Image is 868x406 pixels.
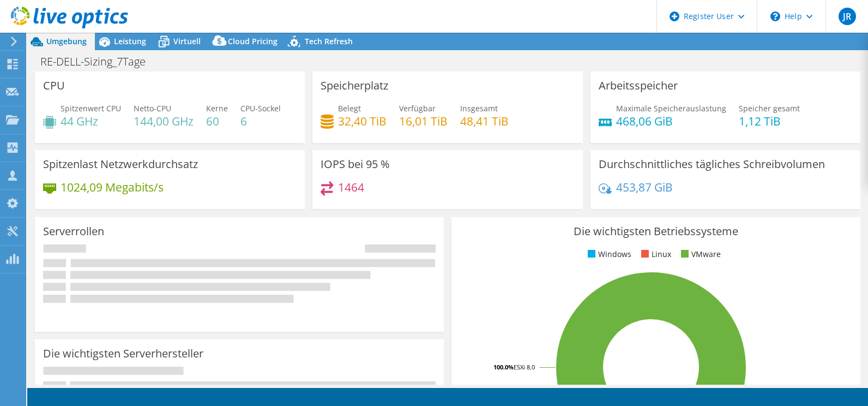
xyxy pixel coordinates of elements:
h3: Die wichtigsten Serverhersteller [43,348,203,360]
span: Kerne [206,103,228,114]
h4: 144,00 GHz [134,115,194,127]
span: Spitzenwert CPU [61,103,121,114]
span: Virtuell [173,36,201,46]
span: Leistung [114,36,146,46]
span: JR [839,8,856,25]
tspan: 100.0% [493,363,514,371]
li: VMware [678,248,721,260]
li: Linux [638,248,671,260]
h3: Die wichtigsten Betriebssysteme [460,225,852,237]
span: Umgebung [46,36,87,46]
h4: 6 [240,115,281,127]
span: Maximale Speicherauslastung [616,103,726,114]
span: CPU-Sockel [240,103,281,114]
li: Windows [585,248,631,260]
h4: 468,06 GiB [616,115,726,127]
h3: Serverrollen [43,225,104,237]
span: Insgesamt [460,103,498,114]
h4: 1,12 TiB [739,115,800,127]
h4: 32,40 TiB [338,115,387,127]
h1: RE-DELL-Sizing_7Tage [35,56,162,68]
span: Belegt [338,103,361,114]
h3: CPU [43,80,65,92]
h3: IOPS bei 95 % [321,158,390,170]
span: Speicher gesamt [739,103,800,114]
h4: 60 [206,115,228,127]
h3: Durchschnittliches tägliches Schreibvolumen [599,158,825,170]
h4: 48,41 TiB [460,115,509,127]
h3: Spitzenlast Netzwerkdurchsatz [43,158,198,170]
tspan: ESXi 8.0 [514,363,535,371]
h4: 453,87 GiB [616,181,673,193]
h4: 1024,09 Megabits/s [61,181,164,193]
span: Netto-CPU [134,103,171,114]
h4: 44 GHz [61,115,121,127]
h4: 16,01 TiB [399,115,448,127]
span: Tech Refresh [305,36,353,46]
span: Cloud Pricing [228,36,278,46]
h3: Arbeitsspeicher [599,80,678,92]
h3: Speicherplatz [321,80,388,92]
h4: 1464 [338,181,364,193]
span: Verfügbar [399,103,436,114]
svg: \n [770,11,780,21]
